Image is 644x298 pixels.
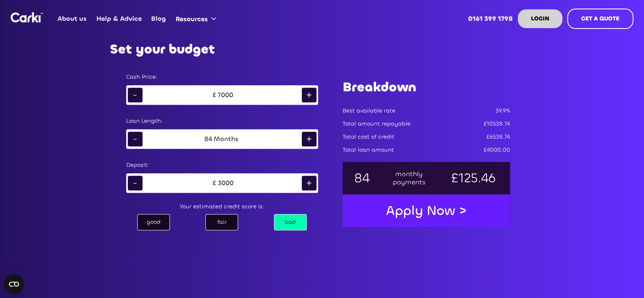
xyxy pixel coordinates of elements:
[464,3,518,35] a: 0161 399 1798
[218,179,234,187] div: 3000
[484,120,510,128] div: £10538.74
[392,170,426,186] div: monthly payments
[110,42,215,57] h2: Set your budget
[486,133,510,141] div: £6538.74
[11,12,43,22] a: home
[171,3,224,34] div: Resources
[343,133,394,141] div: Total cost of credit
[128,88,143,102] div: -
[302,88,316,102] div: +
[211,179,218,187] div: £
[4,274,24,294] button: Open CMP widget
[204,135,212,143] div: 84
[448,174,499,182] div: £125.46
[531,15,549,22] strong: LOGIN
[581,15,619,22] strong: GET A QUOTE
[468,14,513,23] strong: 0161 399 1798
[343,107,395,115] div: Best available rate
[484,146,510,154] div: £4000.00
[126,73,318,81] div: Cash Price:
[212,135,240,143] div: Months
[218,91,233,99] div: 7000
[126,117,318,125] div: Loan Length:
[118,201,326,212] div: Your estimated credit score is:
[147,3,171,35] a: Blog
[378,198,475,223] a: Apply Now >
[211,91,218,99] div: £
[176,15,208,24] div: Resources
[302,176,316,190] div: +
[11,12,43,22] img: Logo
[302,132,316,146] div: +
[128,132,143,146] div: -
[91,3,146,35] a: Help & Advice
[567,9,633,29] a: GET A QUOTE
[126,161,318,169] div: Deposit:
[353,174,370,182] div: 84
[128,176,143,190] div: -
[343,120,410,128] div: Total amount repayable
[518,9,562,28] a: LOGIN
[343,146,394,154] div: Total loan amount
[343,78,510,96] h1: Breakdown
[495,107,510,115] div: 39.9%
[53,3,91,35] a: About us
